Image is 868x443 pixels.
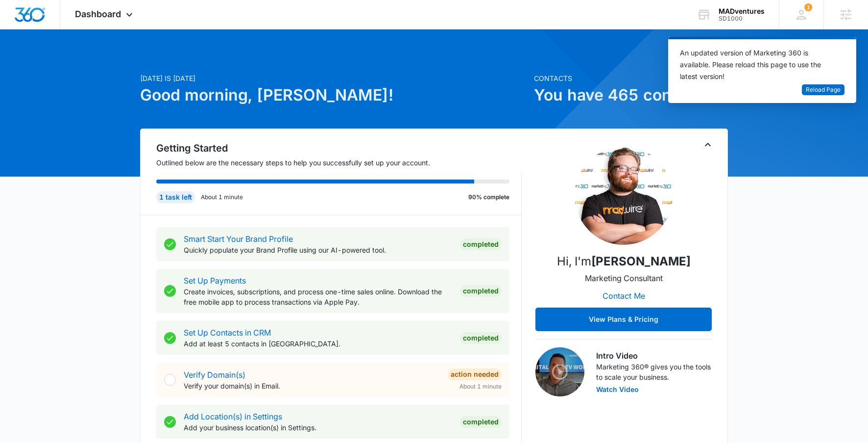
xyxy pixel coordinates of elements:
button: Watch Video [596,386,639,393]
p: Verify your domain(s) in Email. [184,381,440,391]
p: Create invoices, subscriptions, and process one-time sales online. Download the free mobile app t... [184,287,452,307]
a: Set Up Contacts in CRM [184,328,271,338]
img: Tyler Peterson [575,147,673,245]
span: Dashboard [75,9,121,19]
p: [DATE] is [DATE] [140,73,528,83]
h2: Getting Started [156,141,522,156]
span: Reload Page [806,85,841,95]
p: Hi, I'm [557,253,691,270]
strong: [PERSON_NAME] [591,254,691,268]
div: account id [719,15,765,22]
p: 90% complete [468,193,509,202]
div: An updated version of Marketing 360 is available. Please reload this page to use the latest version! [680,47,833,82]
div: 1 task left [156,191,195,203]
button: View Plans & Pricing [535,308,712,331]
p: Add your business location(s) in Settings. [184,422,452,433]
h1: You have 465 contacts [534,83,728,107]
div: Completed [460,285,502,297]
p: Marketing Consultant [585,272,663,284]
span: 1 [804,3,812,11]
div: notifications count [804,3,812,11]
p: Add at least 5 contacts in [GEOGRAPHIC_DATA]. [184,339,452,349]
p: Contacts [534,73,728,83]
a: Add Location(s) in Settings [184,412,282,421]
p: Marketing 360® gives you the tools to scale your business. [596,362,712,382]
h3: Intro Video [596,350,712,362]
button: Reload Page [802,84,844,96]
div: Completed [460,416,502,428]
span: About 1 minute [459,382,502,391]
h1: Good morning, [PERSON_NAME]! [140,83,528,107]
p: About 1 minute [201,193,243,202]
p: Quickly populate your Brand Profile using our AI-powered tool. [184,245,452,255]
button: Contact Me [593,284,655,308]
div: Completed [460,332,502,344]
div: account name [719,7,765,15]
div: Completed [460,238,502,250]
div: Action Needed [448,368,502,380]
a: Set Up Payments [184,276,246,286]
p: Outlined below are the necessary steps to help you successfully set up your account. [156,157,522,168]
img: Intro Video [535,347,584,396]
button: Toggle Collapse [702,139,714,151]
a: Verify Domain(s) [184,370,245,380]
a: Smart Start Your Brand Profile [184,234,293,244]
